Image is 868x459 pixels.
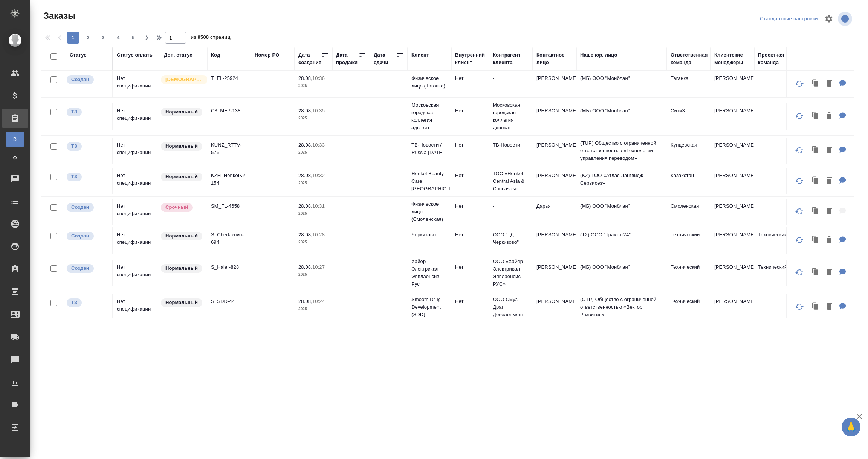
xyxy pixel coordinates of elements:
[711,199,754,225] td: [PERSON_NAME]
[493,101,529,132] p: Московская городская коллегия адвокат...
[66,231,108,241] div: Выставляется автоматически при создании заказа
[66,141,108,151] div: Выставляет КМ при отправке заказа на расчет верстке (для тикета) или для уточнения сроков на прои...
[411,75,448,90] p: Физическое лицо (Таганка)
[71,76,89,83] p: Создан
[790,141,808,159] button: Обновить
[298,298,312,304] p: 28.08,
[160,298,203,308] div: Статус по умолчанию для стандартных заказов
[667,199,711,225] td: Смоленская
[71,232,89,240] p: Создан
[533,71,576,97] td: [PERSON_NAME]
[298,271,329,278] p: 2025
[336,51,359,66] div: Дата продажи
[808,173,823,189] button: Клонировать
[113,103,160,130] td: Нет спецификации
[66,75,108,85] div: Выставляется автоматически при создании заказа
[6,132,24,147] a: В
[823,109,836,124] button: Удалить
[160,202,203,213] div: Выставляется автоматически, если на указанный объем услуг необходимо больше времени в стандартном...
[411,296,448,318] p: Smooth Drug Development (SDD)
[455,298,485,305] p: Нет
[808,265,823,280] button: Клонировать
[113,138,160,164] td: Нет спецификации
[66,298,108,308] div: Выставляет КМ при отправке заказа на расчет верстке (для тикета) или для уточнения сроков на прои...
[576,71,667,97] td: (МБ) ООО "Монблан"
[66,107,108,117] div: Выставляет КМ при отправке заказа на расчет верстке (для тикета) или для уточнения сроков на прои...
[808,76,823,92] button: Клонировать
[455,51,485,66] div: Внутренний клиент
[71,173,77,181] p: ТЗ
[112,32,124,44] button: 4
[536,51,573,66] div: Контактное лицо
[82,34,94,41] span: 2
[165,299,198,306] p: Нормальный
[6,150,24,165] a: Ф
[667,260,711,286] td: Технический
[823,233,836,248] button: Удалить
[493,202,529,210] p: -
[411,258,448,288] p: Хайер Электрикал Эпплаенсиз Рус
[9,135,21,143] span: В
[411,101,448,132] p: Московская городская коллегия адвокат...
[667,103,711,130] td: Сити3
[823,204,836,219] button: Удалить
[711,138,754,164] td: [PERSON_NAME]
[117,51,154,59] div: Статус оплаты
[165,108,198,116] p: Нормальный
[160,107,203,117] div: Статус по умолчанию для стандартных заказов
[533,138,576,164] td: [PERSON_NAME]
[711,168,754,194] td: [PERSON_NAME]
[671,51,708,66] div: Ответственная команда
[71,108,77,116] p: ТЗ
[842,418,860,436] button: 🙏
[533,103,576,130] td: [PERSON_NAME]
[808,143,823,158] button: Клонировать
[211,298,247,305] p: S_SDD-44
[758,51,794,66] div: Проектная команда
[808,299,823,315] button: Клонировать
[808,233,823,248] button: Клонировать
[165,203,188,211] p: Срочный
[667,227,711,254] td: Технический
[820,10,838,28] span: Настроить таблицу
[298,239,329,246] p: 2025
[71,203,89,211] p: Создан
[160,172,203,182] div: Статус по умолчанию для стандартных заказов
[211,172,247,187] p: KZH_HenkelKZ-154
[493,231,529,246] p: ООО "ТД Черкизово"
[711,260,754,286] td: [PERSON_NAME]
[312,203,325,209] p: 10:31
[211,263,247,271] p: S_Haier-828
[411,141,448,156] p: ТВ-Новости / Russia [DATE]
[838,12,854,26] span: Посмотреть информацию
[758,13,820,25] div: split button
[165,76,203,83] p: [DEMOGRAPHIC_DATA]
[455,141,485,149] p: Нет
[711,103,754,130] td: [PERSON_NAME]
[533,260,576,286] td: [PERSON_NAME]
[790,172,808,190] button: Обновить
[113,71,160,97] td: Нет спецификации
[576,227,667,254] td: (Т2) ООО "Трактат24"
[312,264,325,270] p: 10:27
[165,173,198,181] p: Нормальный
[160,141,203,151] div: Статус по умолчанию для стандартных заказов
[160,75,203,85] div: Выставляется автоматически для первых 3 заказов нового контактного лица. Особое внимание
[790,75,808,93] button: Обновить
[790,263,808,282] button: Обновить
[211,51,220,59] div: Код
[455,231,485,239] p: Нет
[533,199,576,225] td: Дарья
[823,143,836,158] button: Удалить
[411,200,448,223] p: Физическое лицо (Смоленская)
[312,142,325,148] p: 10:33
[711,71,754,97] td: [PERSON_NAME]
[312,173,325,178] p: 10:32
[255,51,279,59] div: Номер PO
[82,32,94,44] button: 2
[97,34,109,41] span: 3
[667,71,711,97] td: Таганка
[576,168,667,194] td: (KZ) ТОО «Атлас Лэнгвидж Сервисез»
[211,75,247,82] p: T_FL-25924
[455,107,485,115] p: Нет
